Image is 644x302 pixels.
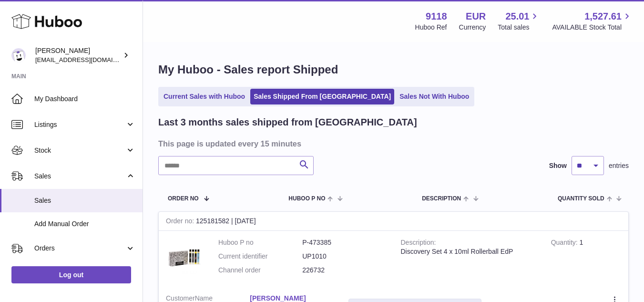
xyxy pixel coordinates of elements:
span: Huboo P no [288,196,325,202]
h3: This page is updated every 15 minutes [158,138,626,149]
a: 1,527.61 AVAILABLE Stock Total [552,10,633,32]
dt: Channel order [218,266,302,275]
strong: Quantity [551,239,580,249]
label: Show [549,161,567,170]
dt: Current identifier [218,252,302,261]
dd: 226732 [302,266,386,275]
a: 25.01 Total sales [498,10,540,32]
div: Currency [459,23,486,32]
div: 125181582 | [DATE] [159,212,628,231]
span: Stock [34,146,125,155]
a: Log out [11,266,131,283]
dd: UP1010 [302,252,386,261]
dt: Huboo P no [218,238,302,247]
span: Orders [34,244,125,253]
span: AVAILABLE Stock Total [552,23,633,32]
img: internalAdmin-9118@internal.huboo.com [11,48,26,62]
span: My Dashboard [34,94,135,104]
strong: Order no [166,217,196,227]
span: Quantity Sold [558,196,604,202]
div: Huboo Ref [415,23,447,32]
a: Current Sales with Huboo [160,89,248,104]
span: entries [609,161,629,170]
span: Order No [168,196,199,202]
span: Total sales [498,23,540,32]
span: Description [422,196,461,202]
span: Sales [34,172,125,181]
span: [EMAIL_ADDRESS][DOMAIN_NAME] [35,56,140,63]
div: [PERSON_NAME] [35,46,121,64]
strong: EUR [466,10,486,23]
a: Sales Shipped From [GEOGRAPHIC_DATA] [250,89,394,104]
img: Discovery-set-roll-on-cut-out-centred-scaled.jpg [166,238,204,276]
h1: My Huboo - Sales report Shipped [158,62,629,77]
div: Discovery Set 4 x 10ml Rollerball EdP [401,247,537,256]
span: Add Manual Order [34,219,135,229]
span: 1,527.61 [584,10,622,23]
strong: 9118 [426,10,447,23]
span: Customer [166,294,195,302]
span: 25.01 [505,10,529,23]
strong: Description [401,239,436,249]
h2: Last 3 months sales shipped from [GEOGRAPHIC_DATA] [158,116,417,129]
span: Sales [34,196,135,205]
a: Sales Not With Huboo [396,89,472,104]
dd: P-473385 [302,238,386,247]
span: Listings [34,120,125,129]
td: 1 [544,231,628,287]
